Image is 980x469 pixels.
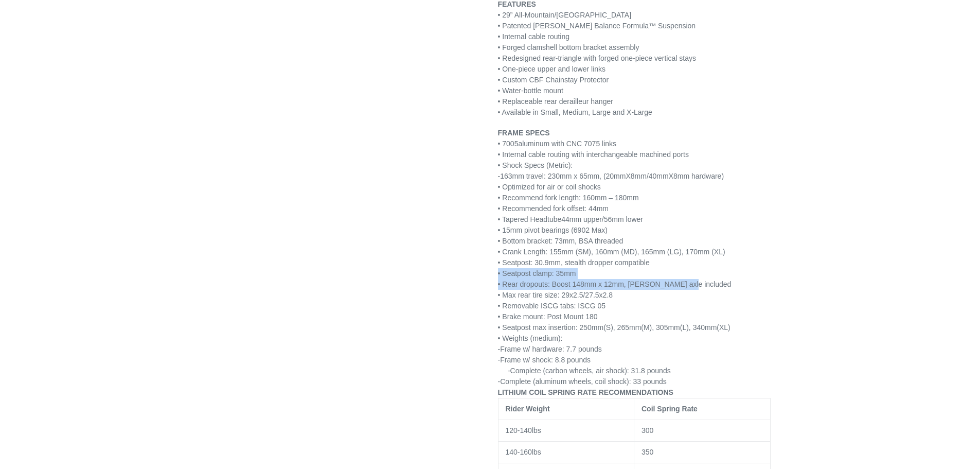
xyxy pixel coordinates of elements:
[498,215,562,223] span: • Tapered Headtube
[634,420,771,442] td: 300
[498,172,724,180] span: -163mm travel: 230mm x 65mm, (20mmX8mm/40mmX8mm hardware)
[498,150,689,159] span: • Internal cable routing with interchangeable machined ports
[498,334,563,342] span: • Weights (medium):
[518,140,616,148] span: aluminum with CNC 7075 links
[498,140,519,148] span: • 7005
[629,323,668,332] span: mm(M), 305
[498,269,576,277] span: • Seatpost clamp: 35mm
[498,323,592,332] span: • Seatpost max insertion: 250
[592,323,629,332] span: mm(S), 265
[498,194,639,202] span: • Recommend fork length: 160mm – 180mm
[498,226,569,234] span: • 15mm pivot bearings
[705,323,730,332] span: mm(XL)
[498,356,591,364] span: -Frame w/ shock: 8.8 pounds
[634,442,771,463] td: 350
[498,345,602,353] span: -Frame w/ hardware: 7.7 pounds
[498,291,613,299] span: • Max rear tire size: 29x2.5/27.5x2.8
[498,302,606,310] span: • Removable ISCG tabs: ISCG 05
[498,258,650,267] span: • Seatpost: 30.9mm, stealth dropper compatible
[498,442,634,463] td: 140-160lbs
[642,405,698,413] strong: Coil Spring Rate
[498,280,732,288] span: • Rear dropouts: Boost 148mm x 12mm, [PERSON_NAME] axle included
[506,405,550,413] strong: Rider Weight
[498,204,609,213] span: • Recommended fork offset: 44mm
[498,312,598,321] span: • Brake mount: Post Mount 180
[561,215,643,223] span: 44mm upper/56mm lower
[498,129,550,137] span: FRAME SPECS
[498,420,634,442] td: 120-140lbs
[498,237,623,245] span: • Bottom bracket: 73mm, BSA threaded
[498,161,573,169] span: • Shock Specs (Metric):
[498,388,673,396] strong: LITHIUM COIL SPRING RATE RECOMMENDATIONS
[498,367,671,386] span: -Complete (carbon wheels, air shock): 31.8 pounds -Complete (aluminum wheels, coil shock): 33 pounds
[498,248,725,256] span: • Crank Length: 155mm (SM), 160mm (MD), 165mm (LG), 170mm (XL)
[668,323,705,332] span: mm(L), 340
[571,226,608,234] span: (6902 Max)
[498,183,601,191] span: • Optimized for air or coil shocks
